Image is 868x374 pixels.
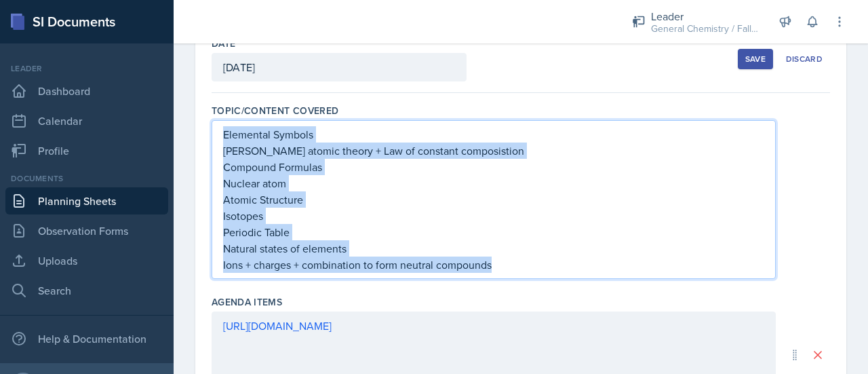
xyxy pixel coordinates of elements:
div: Documents [5,172,168,185]
p: [PERSON_NAME] atomic theory + Law of constant composistion [223,143,764,159]
div: Leader [5,62,168,75]
p: Ions + charges + combination to form neutral compounds [223,257,764,273]
a: Observation Forms [5,217,168,244]
div: General Chemistry / Fall 2025 [651,22,759,36]
p: Compound Formulas [223,159,764,175]
button: Discard [778,49,830,69]
a: Uploads [5,247,168,274]
div: Discard [786,54,823,64]
p: Periodic Table [223,224,764,240]
p: Nuclear atom [223,175,764,191]
label: Agenda items [212,295,282,309]
label: Date [212,37,235,50]
p: Elemental Symbols [223,126,764,143]
button: Save [738,49,773,69]
a: Calendar [5,107,168,134]
p: Natural states of elements [223,240,764,257]
p: Atomic Structure [223,191,764,208]
label: Topic/Content Covered [212,104,338,117]
p: Isotopes [223,208,764,224]
div: Help & Documentation [5,325,168,352]
div: Save [745,54,766,64]
a: Planning Sheets [5,187,168,214]
div: Leader [651,8,759,24]
a: Profile [5,137,168,164]
a: [URL][DOMAIN_NAME] [223,318,332,333]
a: Search [5,277,168,304]
a: Dashboard [5,77,168,105]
